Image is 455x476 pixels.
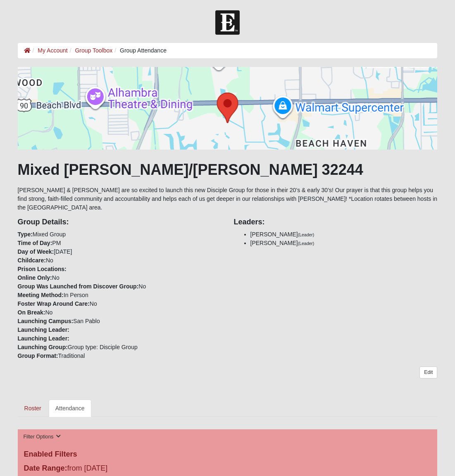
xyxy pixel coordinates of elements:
strong: Childcare: [18,257,46,264]
strong: Group Was Launched from Discover Group: [18,283,139,290]
strong: Launching Group: [18,344,68,350]
strong: Day of Week: [18,248,54,255]
strong: On Break: [18,309,45,316]
strong: Launching Leader: [18,326,69,333]
h4: Leaders: [234,218,438,227]
a: Edit [419,367,437,378]
strong: Foster Wrap Around Care: [18,300,90,307]
a: My Account [38,47,67,54]
li: Group Attendance [112,46,167,55]
strong: Group Format: [18,352,58,359]
small: (Leader) [298,241,314,246]
img: Church of Eleven22 Logo [215,10,240,35]
a: Attendance [49,400,91,417]
strong: Online Only: [18,274,52,281]
a: Roster [18,400,48,417]
li: [PERSON_NAME] [250,230,438,239]
button: Filter Options [21,433,64,441]
a: Group Toolbox [75,47,112,54]
li: [PERSON_NAME] [250,239,438,248]
strong: Meeting Method: [18,292,64,298]
strong: Type: [18,231,33,238]
strong: Launching Leader: [18,335,69,342]
h1: Mixed [PERSON_NAME]/[PERSON_NAME] 32244 [18,161,438,178]
strong: Prison Locations: [18,266,67,272]
h4: Group Details: [18,218,222,227]
h4: Enabled Filters [24,450,431,459]
div: Mixed Group PM [DATE] No No No In Person No No San Pablo Group type: Disciple Group Traditional [12,212,228,360]
small: (Leader) [298,232,314,237]
strong: Launching Campus: [18,318,74,324]
strong: Time of Day: [18,240,52,246]
div: [PERSON_NAME] & [PERSON_NAME] are so excited to launch this new Disciple Group for those in their... [18,67,438,417]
